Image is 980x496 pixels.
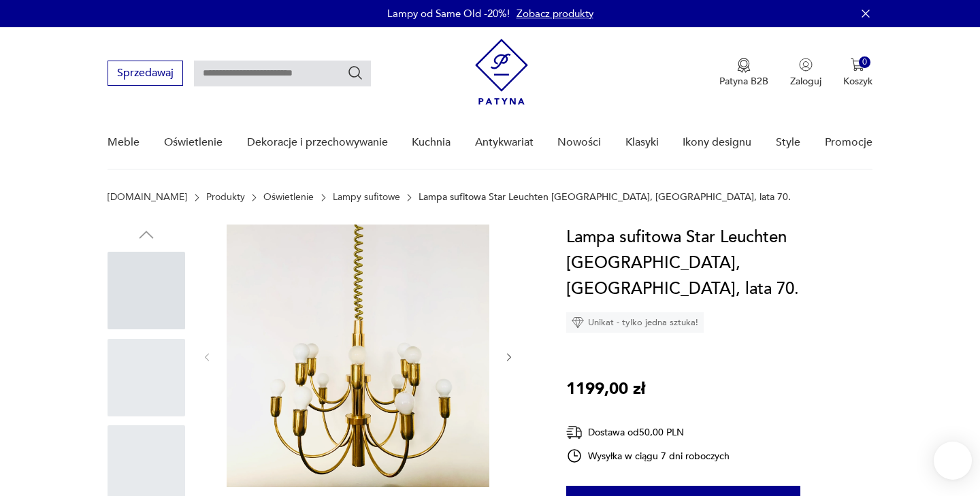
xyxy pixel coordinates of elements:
div: Dostawa od 50,00 PLN [566,424,730,441]
button: Zaloguj [790,58,821,88]
a: Klasyki [625,116,659,169]
img: Ikona dostawy [566,424,583,441]
img: Zdjęcie produktu Lampa sufitowa Star Leuchten Köln, Niemcy, lata 70. [227,225,489,487]
a: Nowości [557,116,601,169]
img: Ikona koszyka [851,58,864,71]
p: Lampa sufitowa Star Leuchten [GEOGRAPHIC_DATA], [GEOGRAPHIC_DATA], lata 70. [419,192,791,203]
a: Zobacz produkty [517,7,593,20]
a: Antykwariat [475,116,534,169]
a: Ikony designu [683,116,751,169]
p: 1199,00 zł [566,376,645,402]
a: Lampy sufitowe [333,192,400,203]
button: 0Koszyk [843,58,872,88]
div: 0 [859,56,870,68]
div: Unikat - tylko jedna sztuka! [566,312,704,333]
a: Oświetlenie [263,192,314,203]
button: Sprzedawaj [108,61,183,86]
p: Koszyk [843,75,872,88]
div: Wysyłka w ciągu 7 dni roboczych [566,448,730,464]
a: Meble [108,116,140,169]
img: Ikona medalu [737,58,751,73]
img: Ikonka użytkownika [799,58,813,71]
a: Kuchnia [412,116,451,169]
h1: Lampa sufitowa Star Leuchten [GEOGRAPHIC_DATA], [GEOGRAPHIC_DATA], lata 70. [566,225,872,302]
button: Szukaj [347,65,363,81]
p: Patyna B2B [719,75,768,88]
a: Dekoracje i przechowywanie [247,116,388,169]
img: Patyna - sklep z meblami i dekoracjami vintage [475,39,528,105]
p: Lampy od Same Old -20%! [387,7,510,20]
a: Promocje [825,116,872,169]
a: Ikona medaluPatyna B2B [719,58,768,88]
a: Produkty [206,192,245,203]
p: Zaloguj [790,75,821,88]
a: Style [776,116,800,169]
iframe: Smartsupp widget button [934,442,972,480]
a: Sprzedawaj [108,69,183,79]
a: Oświetlenie [164,116,223,169]
a: [DOMAIN_NAME] [108,192,187,203]
button: Patyna B2B [719,58,768,88]
img: Ikona diamentu [572,316,584,329]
